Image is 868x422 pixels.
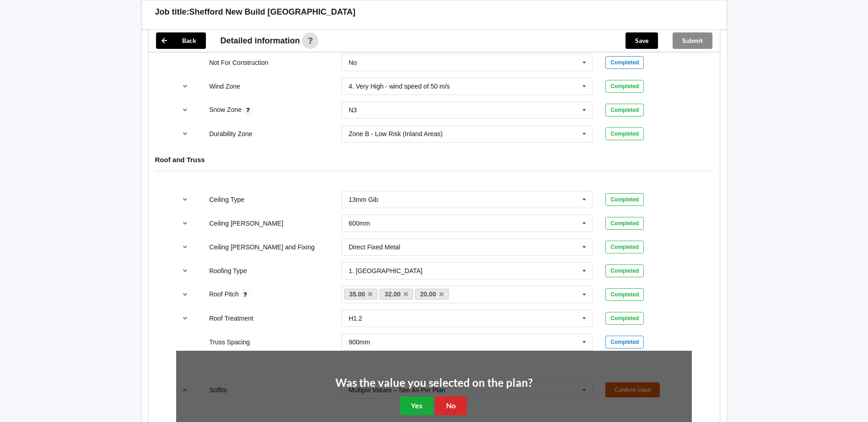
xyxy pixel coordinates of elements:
label: Wind Zone [209,83,240,90]
div: Completed [605,80,644,93]
button: reference-toggle [176,102,194,118]
div: H1.2 [349,315,362,322]
button: reference-toggle [176,286,194,303]
h3: Shefford New Build [GEOGRAPHIC_DATA] [189,7,356,17]
div: 4. Very High - wind speed of 50 m/s [349,83,450,90]
button: Back [156,32,206,49]
button: reference-toggle [176,126,194,142]
label: Durability Zone [209,130,252,137]
div: Completed [605,56,644,69]
label: Ceiling Type [209,196,244,203]
div: No [349,59,357,66]
div: Completed [605,312,644,325]
div: Completed [605,241,644,253]
div: 13mm Gib [349,196,378,203]
a: 32.00 [379,289,413,300]
button: reference-toggle [176,239,194,255]
div: Completed [605,217,644,230]
button: reference-toggle [176,78,194,95]
button: No [435,396,467,415]
label: Not For Construction [209,59,268,66]
button: reference-toggle [176,263,194,279]
button: reference-toggle [176,310,194,327]
label: Ceiling [PERSON_NAME] and Fixing [209,243,314,251]
div: N3 [349,107,357,113]
div: 900mm [349,339,370,345]
div: Completed [605,193,644,206]
div: Completed [605,336,644,348]
a: 35.00 [344,289,378,300]
label: Truss Spacing [209,338,250,346]
div: Direct Fixed Metal [349,244,400,250]
a: 20.00 [415,289,449,300]
div: Zone B - Low Risk (Inland Areas) [349,131,442,137]
button: reference-toggle [176,191,194,208]
label: Roofing Type [209,267,247,274]
h2: Was the value you selected on the plan? [335,376,533,390]
h4: Roof and Truss [155,155,713,164]
label: Snow Zone [209,106,243,113]
div: Completed [605,264,644,277]
div: Completed [605,288,644,301]
div: Completed [605,127,644,140]
button: reference-toggle [176,215,194,232]
label: Ceiling [PERSON_NAME] [209,220,283,227]
label: Roof Pitch [209,290,240,298]
span: Detailed information [221,37,300,45]
button: Save [625,32,658,49]
button: Yes [400,396,433,415]
h3: Job title: [155,7,189,17]
div: 600mm [349,220,370,227]
label: Roof Treatment [209,315,253,322]
div: 1. [GEOGRAPHIC_DATA] [349,268,422,274]
div: Completed [605,104,644,116]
